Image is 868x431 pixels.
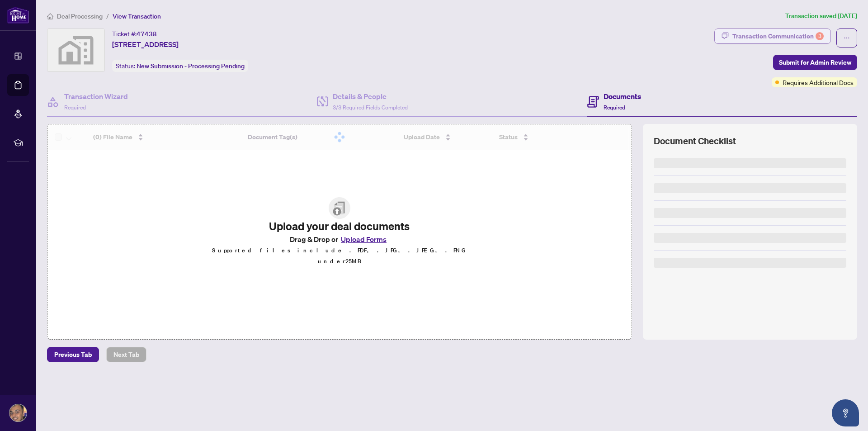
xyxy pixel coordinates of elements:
[113,12,161,20] span: View Transaction
[212,219,467,233] h2: Upload your deal documents
[64,91,128,102] h4: Transaction Wizard
[714,28,831,44] button: Transaction Communication3
[329,197,350,219] img: File Upload
[9,404,27,422] img: Profile Icon
[47,13,53,19] span: home
[112,39,179,50] span: [STREET_ADDRESS]
[57,12,103,20] span: Deal Processing
[832,399,859,426] button: Open asap
[785,11,857,21] article: Transaction saved [DATE]
[112,60,248,72] div: Status:
[816,32,824,40] div: 3
[290,233,389,245] span: Drag & Drop or
[106,11,109,21] li: /
[112,28,157,39] div: Ticket #:
[732,29,824,43] div: Transaction Communication
[204,190,475,274] span: File UploadUpload your deal documentsDrag & Drop orUpload FormsSupported files include .PDF, .JPG...
[7,7,29,24] img: logo
[54,347,92,362] span: Previous Tab
[333,91,408,102] h4: Details & People
[333,104,408,111] span: 3/3 Required Fields Completed
[338,233,389,245] button: Upload Forms
[137,62,245,70] span: New Submission - Processing Pending
[773,55,857,70] button: Submit for Admin Review
[47,29,104,71] img: svg%3e
[654,135,736,147] span: Document Checklist
[604,91,641,102] h4: Documents
[137,30,157,38] span: 47438
[779,55,851,70] span: Submit for Admin Review
[106,347,146,362] button: Next Tab
[47,347,99,362] button: Previous Tab
[844,35,850,41] span: ellipsis
[604,104,625,111] span: Required
[783,77,854,87] span: Requires Additional Docs
[212,245,467,267] p: Supported files include .PDF, .JPG, .JPEG, .PNG under 25 MB
[64,104,86,111] span: Required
